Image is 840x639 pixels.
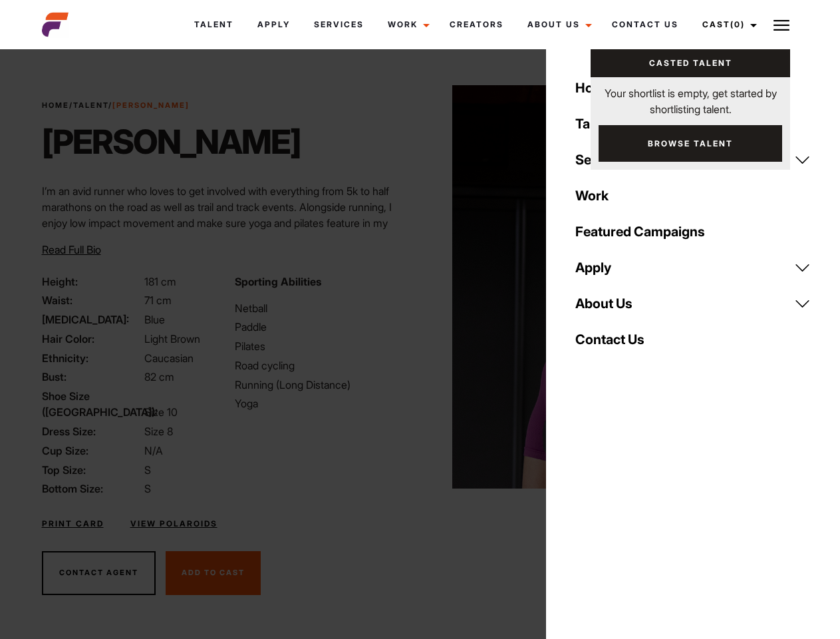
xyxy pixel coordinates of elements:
[567,142,819,178] a: Services
[144,482,151,495] span: S
[42,423,142,439] span: Dress Size:
[515,7,600,43] a: About Us
[591,49,790,77] a: Casted Talent
[567,286,819,321] a: About Us
[42,350,142,366] span: Ethnicity:
[144,405,178,419] span: Size 10
[245,7,302,43] a: Apply
[182,568,245,577] span: Add To Cast
[567,250,819,286] a: Apply
[182,7,245,43] a: Talent
[42,243,101,256] span: Read Full Bio
[144,275,176,288] span: 181 cm
[690,7,765,43] a: Cast(0)
[235,395,412,411] li: Yoga
[144,463,151,477] span: S
[42,122,301,162] h1: [PERSON_NAME]
[567,214,819,250] a: Featured Campaigns
[42,369,142,385] span: Bust:
[438,7,515,43] a: Creators
[42,242,101,258] button: Read Full Bio
[42,292,142,308] span: Waist:
[567,70,819,106] a: Home
[235,319,412,335] li: Paddle
[302,7,376,43] a: Services
[42,183,412,263] p: I’m an avid runner who loves to get involved with everything from 5k to half marathons on the roa...
[144,444,163,457] span: N/A
[42,388,142,420] span: Shoe Size ([GEOGRAPHIC_DATA]):
[591,77,790,117] p: Your shortlist is empty, get started by shortlisting talent.
[42,481,142,497] span: Bottom Size:
[600,7,690,43] a: Contact Us
[144,332,200,345] span: Light Brown
[42,551,156,595] button: Contact Agent
[235,357,412,373] li: Road cycling
[144,425,173,438] span: Size 8
[73,101,108,110] a: Talent
[235,300,412,316] li: Netball
[144,313,165,326] span: Blue
[235,377,412,393] li: Running (Long Distance)
[166,551,261,595] button: Add To Cast
[773,17,789,33] img: Burger icon
[235,338,412,354] li: Pilates
[567,178,819,214] a: Work
[144,351,194,365] span: Caucasian
[567,106,819,142] a: Talent
[599,125,782,162] a: Browse Talent
[42,100,190,111] span: / /
[42,518,104,530] a: Print Card
[42,101,69,110] a: Home
[235,275,321,288] strong: Sporting Abilities
[130,518,217,530] a: View Polaroids
[144,294,172,307] span: 71 cm
[730,19,745,29] span: (0)
[376,7,438,43] a: Work
[567,321,819,357] a: Contact Us
[42,312,142,327] span: [MEDICAL_DATA]:
[42,11,69,38] img: cropped-aefm-brand-fav-22-square.png
[42,462,142,478] span: Top Size:
[112,101,190,110] strong: [PERSON_NAME]
[144,370,174,383] span: 82 cm
[42,274,142,290] span: Height:
[42,443,142,459] span: Cup Size:
[42,331,142,347] span: Hair Color:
